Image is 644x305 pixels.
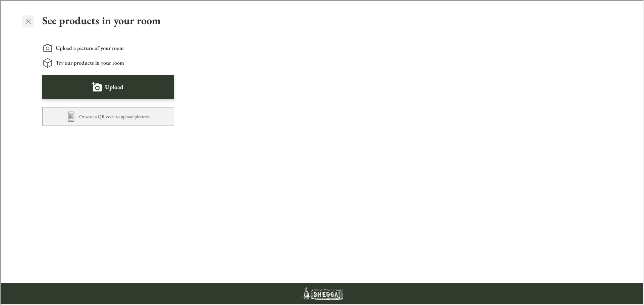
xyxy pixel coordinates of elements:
span: Upload a picture of your room [55,44,123,51]
ol: Instructions [42,42,173,68]
a: Visit Sheoga Hardwood Flooring homepage [294,286,348,300]
button: Upload a picture of your room [42,74,173,98]
button: Scan a QR code to upload pictures [42,106,173,125]
span: Try our products in your room [55,59,123,66]
button: Exit visualizer [21,15,34,27]
label: Upload [104,81,123,92]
